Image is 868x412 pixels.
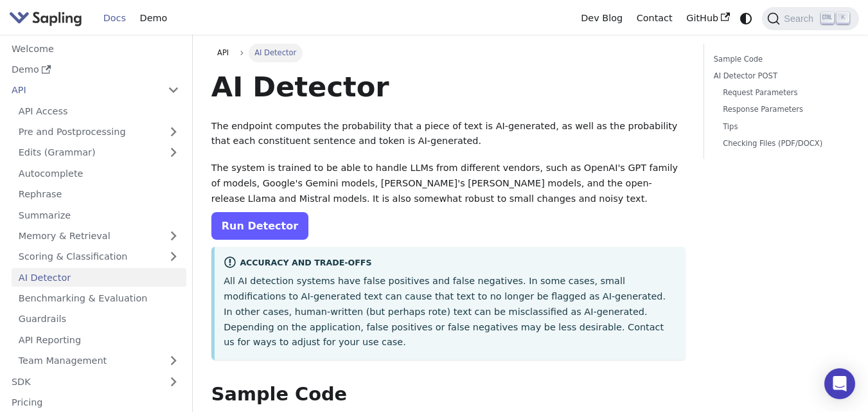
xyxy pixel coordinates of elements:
a: SDK [4,372,161,391]
a: API Access [12,102,186,120]
a: Team Management [12,352,186,370]
a: Tips [723,121,840,133]
p: The endpoint computes the probability that a piece of text is AI-generated, as well as the probab... [211,119,686,150]
div: Open Intercom Messenger [824,368,855,399]
button: Expand sidebar category 'SDK' [161,372,186,391]
a: Sample Code [714,53,845,66]
a: Scoring & Classification [12,247,186,266]
a: Pre and Postprocessing [12,123,186,141]
a: Request Parameters [723,87,840,99]
a: Guardrails [12,310,186,328]
kbd: K [837,12,849,24]
a: Summarize [12,206,186,224]
a: Contact [630,8,680,28]
a: API [211,44,235,62]
a: Pricing [4,393,186,412]
a: Run Detector [211,212,308,240]
h2: Sample Code [211,383,686,406]
a: GitHub [679,8,736,28]
h1: AI Detector [211,69,686,104]
a: Demo [133,8,174,28]
a: Checking Files (PDF/DOCX) [723,138,840,150]
img: Sapling.ai [9,9,82,28]
a: AI Detector [12,268,186,287]
div: Accuracy and Trade-offs [224,256,676,271]
a: Dev Blog [574,8,629,28]
span: Search [780,13,821,24]
a: Response Parameters [723,103,840,116]
button: Search (Ctrl+K) [762,7,858,30]
a: API [4,81,161,100]
a: Benchmarking & Evaluation [12,289,186,308]
span: AI Detector [249,44,303,62]
a: Autocomplete [12,164,186,183]
p: All AI detection systems have false positives and false negatives. In some cases, small modificat... [224,274,676,350]
nav: Breadcrumbs [211,44,686,62]
a: Demo [4,60,186,79]
span: API [217,48,229,57]
a: Edits (Grammar) [12,143,186,162]
p: The system is trained to be able to handle LLMs from different vendors, such as OpenAI's GPT fami... [211,161,686,206]
a: AI Detector POST [714,70,845,82]
button: Collapse sidebar category 'API' [161,81,186,100]
a: Rephrase [12,185,186,204]
a: Welcome [4,39,186,58]
button: Switch between dark and light mode (currently system mode) [737,9,756,28]
a: API Reporting [12,330,186,349]
a: Memory & Retrieval [12,227,186,246]
a: Docs [96,8,133,28]
a: Sapling.ai [9,9,87,28]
